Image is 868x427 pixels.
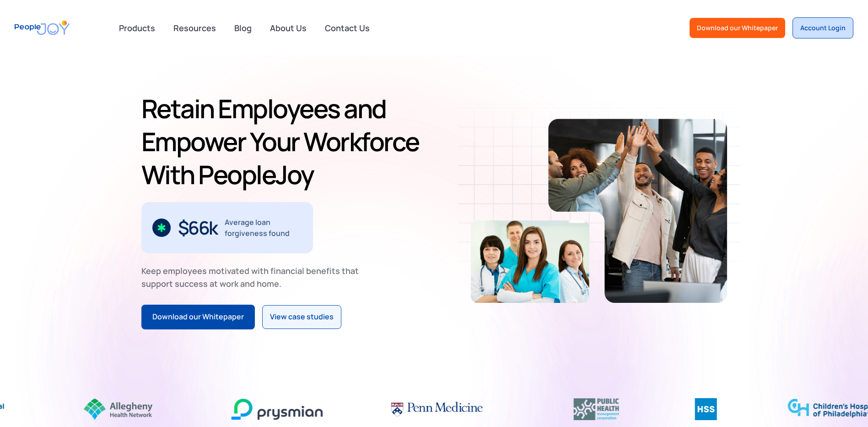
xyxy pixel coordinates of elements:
[141,92,431,191] h1: Retain Employees and Empower Your Workforce With PeopleJoy
[178,220,217,235] div: $66k
[229,18,257,38] a: Blog
[15,15,70,41] a: home
[548,119,727,303] img: Retain-Employees-PeopleJoy
[690,18,785,38] a: Download our Whitepaper
[262,305,341,329] a: View case studies
[141,264,367,290] div: Keep employees motivated with financial benefits that support success at work and home.
[793,17,853,38] a: Account Login
[319,18,375,38] a: Contact Us
[113,19,161,37] div: Products
[141,202,313,253] div: 2 / 3
[697,23,778,33] div: Download our Whitepaper
[225,217,302,239] div: Average loan forgiveness found
[270,311,334,323] div: View case studies
[800,23,846,33] div: Account Login
[168,18,221,38] a: Resources
[141,305,255,329] a: Download our Whitepaper
[264,18,312,38] a: About Us
[152,311,244,323] div: Download our Whitepaper
[471,220,589,303] img: Retain-Employees-PeopleJoy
